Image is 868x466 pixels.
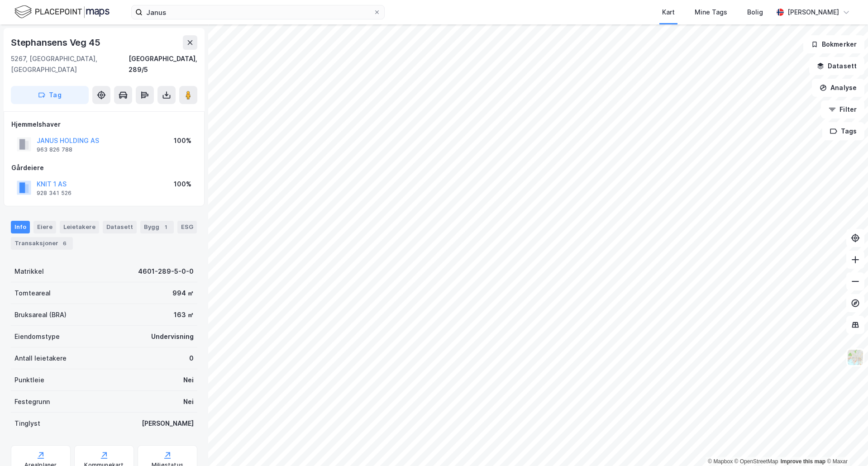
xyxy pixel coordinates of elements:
a: OpenStreetMap [734,458,778,465]
div: Leietakere [60,221,99,233]
button: Filter [821,100,864,119]
div: 100% [174,179,191,190]
div: Transaksjoner [11,237,73,250]
div: 928 341 526 [37,190,72,197]
div: [PERSON_NAME] [142,418,194,429]
div: [GEOGRAPHIC_DATA], 289/5 [129,53,197,75]
div: Antall leietakere [14,353,67,364]
button: Tags [822,122,864,140]
div: Datasett [103,221,137,233]
button: Analyse [812,79,864,97]
div: Tomteareal [14,288,51,299]
button: Datasett [809,57,864,75]
div: Bolig [747,7,763,18]
button: Tag [11,86,89,104]
div: Eiere [33,221,56,233]
div: 4601-289-5-0-0 [138,266,194,277]
input: Søk på adresse, matrikkel, gårdeiere, leietakere eller personer [143,5,373,19]
div: 163 ㎡ [174,309,194,320]
div: Bruksareal (BRA) [14,309,67,320]
iframe: Chat Widget [823,423,868,466]
button: Bokmerker [803,35,864,53]
div: Punktleie [14,375,44,385]
div: Nei [183,375,194,385]
div: Matrikkel [14,266,44,277]
div: Bygg [140,221,174,233]
div: Kart [662,7,675,18]
div: 5267, [GEOGRAPHIC_DATA], [GEOGRAPHIC_DATA] [11,53,129,75]
div: Info [11,221,30,233]
div: Kontrollprogram for chat [823,423,868,466]
div: 994 ㎡ [172,288,194,299]
div: Nei [183,396,194,407]
div: Tinglyst [14,418,40,429]
div: Mine Tags [695,7,727,18]
img: logo.f888ab2527a4732fd821a326f86c7f29.svg [14,4,110,20]
div: ESG [177,221,197,233]
div: 100% [174,135,191,146]
div: Festegrunn [14,396,50,407]
div: Gårdeiere [11,162,197,173]
img: Z [847,349,864,366]
a: Improve this map [781,458,825,465]
div: Hjemmelshaver [11,119,197,130]
div: Eiendomstype [14,331,60,342]
div: 1 [161,223,170,232]
div: 0 [189,353,194,364]
a: Mapbox [708,458,733,465]
div: 6 [60,239,69,248]
div: Undervisning [151,331,194,342]
div: 963 826 788 [37,146,72,153]
div: Stephansens Veg 45 [11,35,102,50]
div: [PERSON_NAME] [787,7,839,18]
